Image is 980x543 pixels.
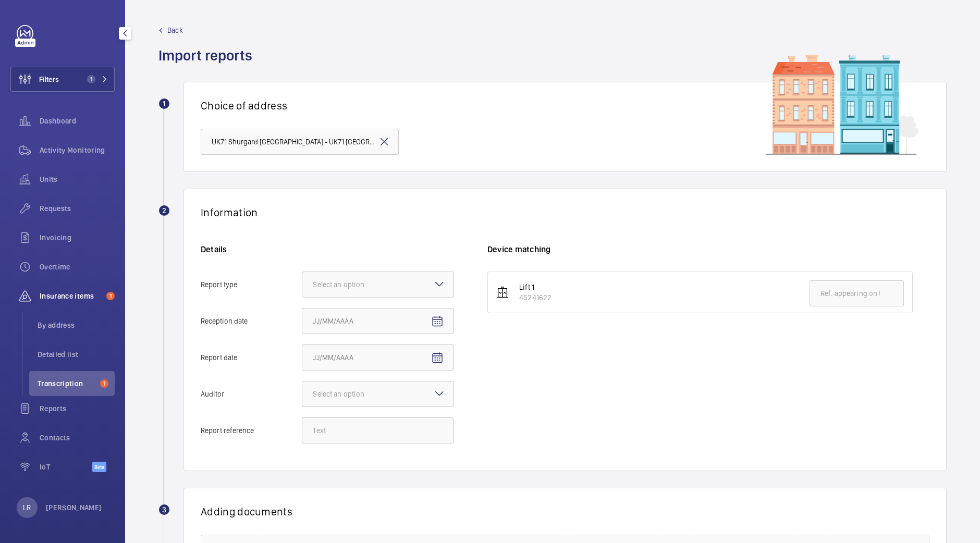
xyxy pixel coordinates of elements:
[201,99,929,112] h1: Choice of address
[10,67,115,92] button: Filters1
[159,504,169,515] div: 3
[40,174,115,184] span: Units
[201,281,302,288] span: Report type
[46,502,102,513] p: [PERSON_NAME]
[100,379,108,388] span: 1
[92,462,106,472] span: Beta
[519,282,552,292] div: Lift 1
[425,345,450,371] button: Open calendar
[40,203,115,214] span: Requests
[159,98,169,109] div: 1
[302,417,454,443] input: Report reference
[201,129,399,155] input: Type the address
[201,244,454,255] h6: Details
[201,354,302,361] span: Report date
[159,205,169,216] div: 2
[302,344,454,371] input: Report dateOpen calendar
[496,286,509,299] img: elevator.svg
[40,116,115,126] span: Dashboard
[38,349,115,360] span: Detailed list
[313,389,390,399] div: Select an option
[201,317,302,325] span: Reception date
[40,433,115,443] span: Contacts
[713,54,921,155] img: buildings
[40,291,102,301] span: Insurance items
[487,244,929,255] h6: Device matching
[38,320,115,330] span: By address
[158,46,259,65] h1: Import reports
[87,75,95,83] span: 1
[810,280,904,306] input: Ref. appearing on the document
[519,292,552,303] div: 45241622
[425,309,450,334] button: Open calendar
[106,292,115,300] span: 1
[40,462,92,472] span: IoT
[23,502,31,513] p: LR
[38,378,96,389] span: Transcription
[40,262,115,272] span: Overtime
[313,279,390,290] div: Select an option
[40,145,115,155] span: Activity Monitoring
[39,74,59,84] span: Filters
[302,308,454,334] input: Reception dateOpen calendar
[201,206,258,219] h1: Information
[201,390,302,398] span: Auditor
[201,505,929,518] h1: Adding documents
[40,232,115,243] span: Invoicing
[40,403,115,414] span: Reports
[167,25,183,35] span: Back
[201,427,302,434] span: Report reference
